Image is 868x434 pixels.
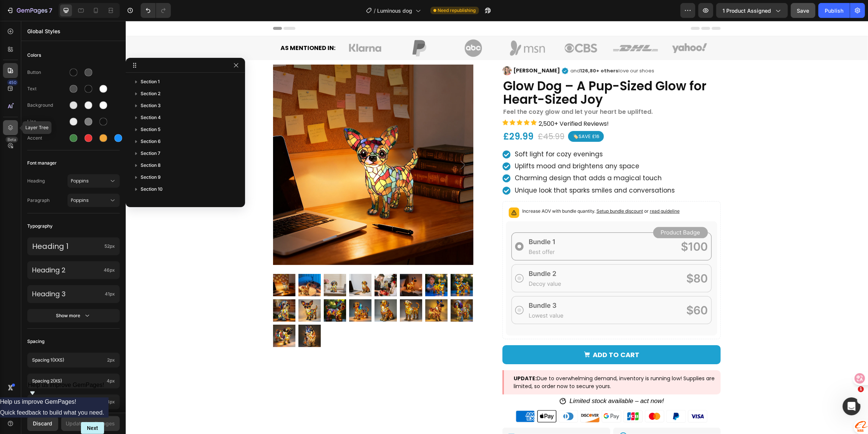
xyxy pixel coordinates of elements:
[68,174,120,188] button: Poppins
[377,109,408,122] div: £29.99
[7,79,18,85] div: 450
[843,397,861,415] iframe: Intercom live chat
[141,78,160,85] span: Section 1
[27,85,68,92] div: Text
[107,378,115,384] span: 4px
[141,174,161,181] span: Section 9
[71,197,109,204] span: Poppins
[467,329,514,339] div: Add to cart
[141,126,160,133] span: Section 5
[28,382,104,397] button: Show survey - Help us improve GemPages!
[126,21,868,434] iframe: Design area
[28,382,104,388] span: Help us improve GemPages!
[104,267,115,274] span: 46px
[141,185,163,193] span: Section 10
[413,99,483,107] p: 2,500+ Verified Reviews!
[388,354,411,361] strong: UPDATE:
[390,388,582,402] img: gempages_583483342196835032-f8dd324a-8441-4edc-a475-eebb4362231b.png
[32,290,102,298] p: Heading 3
[791,3,815,18] button: Save
[68,194,120,207] button: Poppins
[141,90,160,97] span: Section 2
[388,354,589,369] span: Due to overwhelming demand, inventory is running low! Supplies are limited, so order now to secur...
[454,46,493,53] strong: 126,80+ others
[27,337,44,346] span: Spacing
[825,7,843,15] div: Publish
[141,197,162,205] span: Section 11
[723,7,771,15] span: 1 product assigned
[389,166,549,173] p: Unique look that sparks smiles and conversations
[49,6,52,15] p: 7
[377,7,413,15] span: Luminous dog
[32,378,104,384] p: Spacing 2
[27,197,68,204] span: Paragraph
[27,222,53,231] span: Typography
[32,357,104,363] p: Spacing 1
[438,7,476,14] span: Need republishing
[141,3,171,18] div: Undo/Redo
[797,7,809,14] span: Save
[377,87,527,95] span: Feel the cozy glow and let your heart be uplifted.
[53,378,62,384] span: (xs)
[27,102,68,109] div: Background
[141,162,161,169] span: Section 8
[56,312,91,319] div: Show more
[52,357,64,363] span: (xxs)
[524,187,554,193] span: read guideline
[444,377,538,384] em: Limited stock available – act now!
[411,110,439,121] div: £45.99
[858,386,864,392] span: 1
[27,69,68,76] div: Button
[27,51,41,60] span: Colors
[27,118,68,125] div: Line
[388,46,434,53] strong: [PERSON_NAME]
[27,159,57,168] span: Font manager
[141,150,160,157] span: Section 7
[105,291,115,297] span: 41px
[27,27,120,35] p: Global Styles
[32,266,101,274] p: Heading 2
[71,178,109,184] span: Poppins
[3,3,56,18] button: 7
[397,187,554,194] p: Increase AOV with bundle quantity.
[27,135,68,141] div: Accent
[32,241,101,251] p: Heading 1
[377,45,386,54] img: gempages_583483342196835032-3c632661-4b86-4fcb-8f6e-9cd3534e5067.png
[471,187,517,193] span: Setup bundle discount
[517,187,554,193] span: or
[27,309,120,322] button: Show more
[377,58,595,87] h1: Glow Dog – A Pup-Sized Glow for Heart-Sized Joy
[333,140,342,149] button: Carousel Next Arrow
[818,3,850,18] button: Publish
[107,357,115,363] span: 2px
[389,153,549,161] p: Charming design that adds a magical touch
[445,46,529,53] span: and love our shoes
[27,178,68,184] span: Heading
[377,324,595,343] button: Add to cart
[6,137,18,143] div: Beta
[141,138,161,145] span: Section 6
[107,399,115,405] span: 8px
[141,114,161,121] span: Section 4
[442,110,478,121] pre: 🏷️SAVE £16
[104,243,115,250] span: 52px
[389,129,549,137] p: Soft light for cozy evenings
[389,141,549,149] p: Uplifts mood and brightens any space
[374,7,376,15] span: /
[716,3,788,18] button: 1 product assigned
[141,102,161,109] span: Section 3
